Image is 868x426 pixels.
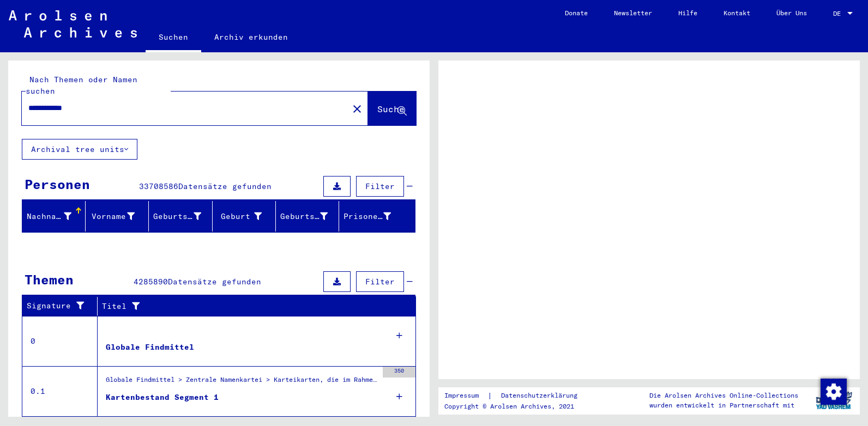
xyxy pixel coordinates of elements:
[444,401,590,411] p: Copyright © Arolsen Archives, 2021
[649,400,798,410] p: wurden entwickelt in Partnerschaft mit
[833,10,845,17] span: DE
[444,390,590,401] div: |
[178,181,272,191] span: Datensätze gefunden
[280,208,341,225] div: Geburtsdatum
[339,201,415,232] mat-header-cell: Prisoner #
[168,277,261,287] span: Datensätze gefunden
[102,297,405,315] div: Titel
[217,211,262,222] div: Geburt‏
[25,174,90,194] div: Personen
[213,201,276,232] mat-header-cell: Geburt‏
[22,201,86,232] mat-header-cell: Nachname
[153,211,201,222] div: Geburtsname
[22,316,98,366] td: 0
[90,208,148,225] div: Vorname
[106,342,194,353] div: Globale Findmittel
[27,211,71,222] div: Nachname
[343,211,391,222] div: Prisoner #
[27,208,85,225] div: Nachname
[649,391,798,400] p: Die Arolsen Archives Online-Collections
[106,375,377,390] div: Globale Findmittel > Zentrale Namenkartei > Karteikarten, die im Rahmen der sequentiellen Massend...
[149,201,212,232] mat-header-cell: Geburtsname
[821,379,847,405] img: Zustimmung ändern
[813,387,854,414] img: yv_logo.png
[201,24,301,50] a: Archiv erkunden
[139,181,178,191] span: 33708586
[27,297,100,315] div: Signature
[280,211,328,222] div: Geburtsdatum
[106,392,219,403] div: Kartenbestand Segment 1
[383,367,415,378] div: 350
[217,208,275,225] div: Geburt‏
[86,201,149,232] mat-header-cell: Vorname
[26,75,137,96] mat-label: Nach Themen oder Namen suchen
[25,270,74,289] div: Themen
[377,104,405,114] span: Suche
[134,277,168,287] span: 4285890
[351,102,364,115] mat-icon: close
[346,98,368,119] button: Clear
[343,208,405,225] div: Prisoner #
[146,24,201,52] a: Suchen
[365,181,395,191] span: Filter
[368,92,416,125] button: Suche
[22,139,137,160] button: Archival tree units
[492,390,590,401] a: Datenschutzerklärung
[820,378,846,404] div: Zustimmung ändern
[153,208,214,225] div: Geburtsname
[9,10,137,38] img: Arolsen_neg.svg
[365,277,395,287] span: Filter
[356,271,404,292] button: Filter
[102,301,394,312] div: Titel
[276,201,339,232] mat-header-cell: Geburtsdatum
[90,211,135,222] div: Vorname
[356,176,404,197] button: Filter
[22,366,98,416] td: 0.1
[444,390,487,401] a: Impressum
[27,300,89,312] div: Signature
